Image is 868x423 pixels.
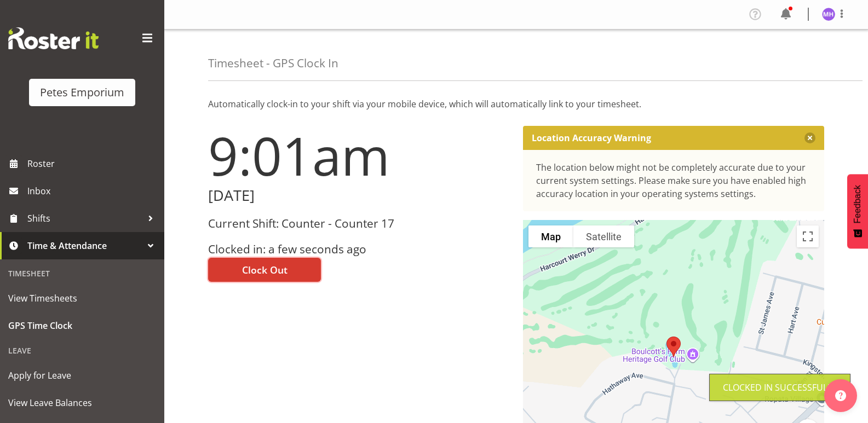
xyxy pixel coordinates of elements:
[27,237,142,254] span: Time & Attendance
[835,390,846,401] img: help-xxl-2.png
[27,183,159,199] span: Inbox
[797,225,819,247] button: Toggle fullscreen view
[822,8,835,21] img: mackenzie-halford4471.jpg
[528,225,573,247] button: Show street map
[27,210,142,227] span: Shifts
[3,262,162,285] div: Timesheet
[208,187,510,204] h2: [DATE]
[3,312,162,339] a: GPS Time Clock
[847,174,868,248] button: Feedback - Show survey
[8,367,156,384] span: Apply for Leave
[3,339,162,362] div: Leave
[208,126,510,185] h1: 9:01am
[8,395,156,411] span: View Leave Balances
[208,243,510,256] h3: Clocked in: a few seconds ago
[208,217,510,230] h3: Current Shift: Counter - Counter 17
[8,290,156,306] span: View Timesheets
[723,381,837,394] div: Clocked in Successfully
[536,161,812,200] div: The location below might not be completely accurate due to your current system settings. Please m...
[3,389,162,416] a: View Leave Balances
[8,317,156,334] span: GPS Time Clock
[3,362,162,389] a: Apply for Leave
[853,185,863,223] span: Feedback
[208,258,321,282] button: Clock Out
[8,27,99,49] img: Rosterit website logo
[208,57,338,69] h4: Timesheet - GPS Clock In
[40,84,124,101] div: Petes Emporium
[27,155,159,172] span: Roster
[242,263,288,277] span: Clock Out
[804,132,815,143] button: Close message
[573,225,634,247] button: Show satellite imagery
[532,132,651,143] p: Location Accuracy Warning
[3,285,162,312] a: View Timesheets
[208,97,824,111] p: Automatically clock-in to your shift via your mobile device, which will automatically link to you...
